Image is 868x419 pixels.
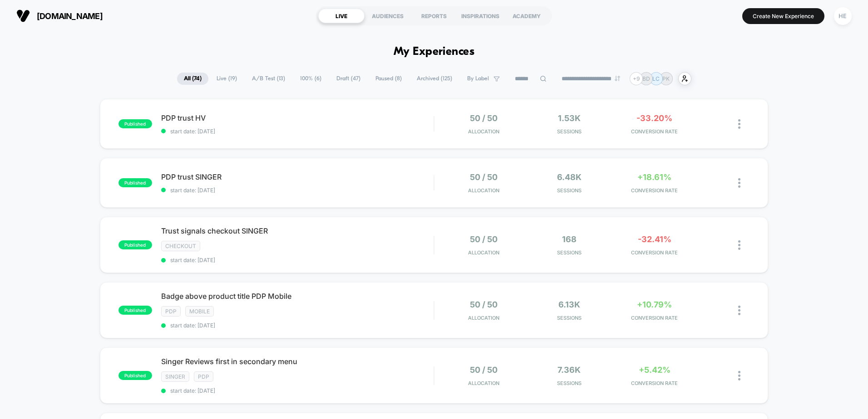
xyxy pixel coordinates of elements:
span: Archived ( 125 ) [410,73,459,85]
span: Sessions [529,187,610,194]
span: +18.61% [637,172,671,182]
span: [DOMAIN_NAME] [37,11,103,21]
span: 7.36k [557,365,581,375]
span: published [118,119,152,128]
img: close [738,306,740,315]
span: Allocation [468,249,499,256]
span: Sessions [529,128,610,135]
span: Singer [161,371,189,382]
div: ACADEMY [503,9,550,23]
p: BD [642,75,650,82]
span: PDP [161,306,181,317]
h1: My Experiences [394,45,475,58]
span: A/B Test ( 13 ) [245,73,292,85]
span: Badge above product title PDP Mobile [161,292,434,301]
p: LC [652,75,660,82]
span: -33.20% [636,113,672,123]
span: CONVERSION RATE [614,380,695,386]
span: +10.79% [637,300,672,309]
span: Mobile [185,306,214,317]
span: Sessions [529,249,610,256]
div: LIVE [318,9,365,23]
span: published [118,371,152,380]
span: 1.53k [558,113,581,123]
span: Draft ( 47 ) [330,73,367,85]
span: Allocation [468,128,499,135]
span: published [118,306,152,315]
span: 168 [562,234,577,244]
div: HE [834,7,852,25]
img: close [738,119,740,129]
span: -32.41% [638,234,671,244]
span: checkout [161,241,200,251]
span: Trust signals checkout SINGER [161,226,434,235]
button: Create New Experience [742,8,824,24]
span: start date: [DATE] [161,128,434,135]
span: Allocation [468,187,499,194]
span: CONVERSION RATE [614,128,695,135]
div: + 9 [630,72,643,85]
span: 6.13k [558,300,580,309]
img: close [738,178,740,188]
span: 50 / 50 [470,172,498,182]
span: CONVERSION RATE [614,187,695,194]
span: 50 / 50 [470,234,498,244]
span: Sessions [529,315,610,321]
span: start date: [DATE] [161,387,434,394]
p: PK [662,75,670,82]
span: PDP [194,371,213,382]
span: PDP trust HV [161,113,434,122]
div: INSPIRATIONS [457,9,503,23]
span: CONVERSION RATE [614,249,695,256]
span: start date: [DATE] [161,187,434,194]
span: start date: [DATE] [161,257,434,263]
span: Singer Reviews first in secondary menu [161,357,434,366]
span: 50 / 50 [470,300,498,309]
div: REPORTS [411,9,457,23]
span: start date: [DATE] [161,322,434,329]
div: AUDIENCES [365,9,411,23]
span: By Label [467,75,489,82]
button: [DOMAIN_NAME] [14,9,105,23]
button: HE [831,7,854,25]
img: close [738,240,740,250]
span: All ( 74 ) [177,73,208,85]
span: published [118,240,152,249]
span: 100% ( 6 ) [293,73,328,85]
span: CONVERSION RATE [614,315,695,321]
span: Live ( 19 ) [210,73,244,85]
img: end [615,76,620,81]
span: published [118,178,152,187]
span: Sessions [529,380,610,386]
span: Paused ( 8 ) [369,73,409,85]
img: Visually logo [16,9,30,23]
span: Allocation [468,380,499,386]
span: 6.48k [557,172,582,182]
span: 50 / 50 [470,113,498,123]
span: Allocation [468,315,499,321]
span: +5.42% [639,365,671,375]
span: PDP trust SINGER [161,172,434,181]
span: 50 / 50 [470,365,498,375]
img: close [738,371,740,380]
